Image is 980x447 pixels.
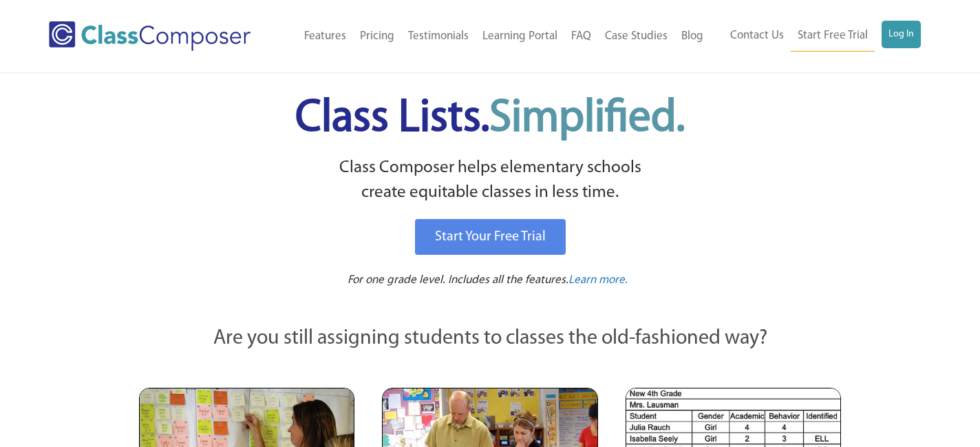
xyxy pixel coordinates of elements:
a: Log In [882,21,921,48]
span: For one grade level. Includes all the features. [348,274,568,286]
span: Learn more. [568,274,628,286]
a: Learn more. [568,272,628,289]
p: Class Composer helps elementary schools create equitable classes in less time. [137,156,843,206]
a: Learning Portal [476,21,564,52]
nav: Header Menu [710,21,920,52]
a: Start Your Free Trial [415,219,566,255]
span: Simplified. [489,96,685,141]
a: Start Free Trial [791,21,875,52]
p: Are you still assigning students to classes the old-fashioned way? [139,324,841,354]
span: Class Lists. [295,96,685,141]
a: Pricing [353,21,401,52]
a: Blog [674,21,710,52]
a: FAQ [564,21,598,52]
nav: Header Menu [280,21,711,52]
a: Contact Us [723,21,791,51]
img: Class Composer [49,21,251,51]
a: Testimonials [401,21,476,52]
a: Case Studies [598,21,674,52]
a: Features [297,21,353,52]
span: Start Your Free Trial [435,230,546,244]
